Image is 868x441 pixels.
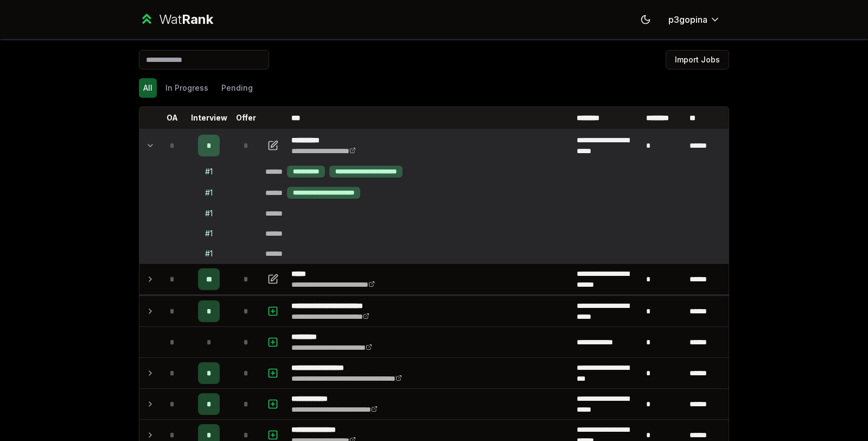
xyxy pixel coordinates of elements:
button: Import Jobs [666,50,729,70]
p: Offer [236,112,256,123]
button: Pending [217,78,257,98]
div: # 1 [205,187,213,198]
div: # 1 [205,228,213,239]
div: Wat [159,11,213,28]
a: WatRank [139,11,213,28]
p: OA [167,112,178,123]
div: # 1 [205,208,213,219]
span: Rank [182,11,213,27]
button: In Progress [161,78,213,98]
button: All [139,78,157,98]
div: # 1 [205,166,213,177]
div: # 1 [205,248,213,259]
p: Interview [191,112,227,123]
button: p3gopina [660,10,729,29]
span: p3gopina [668,13,707,26]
